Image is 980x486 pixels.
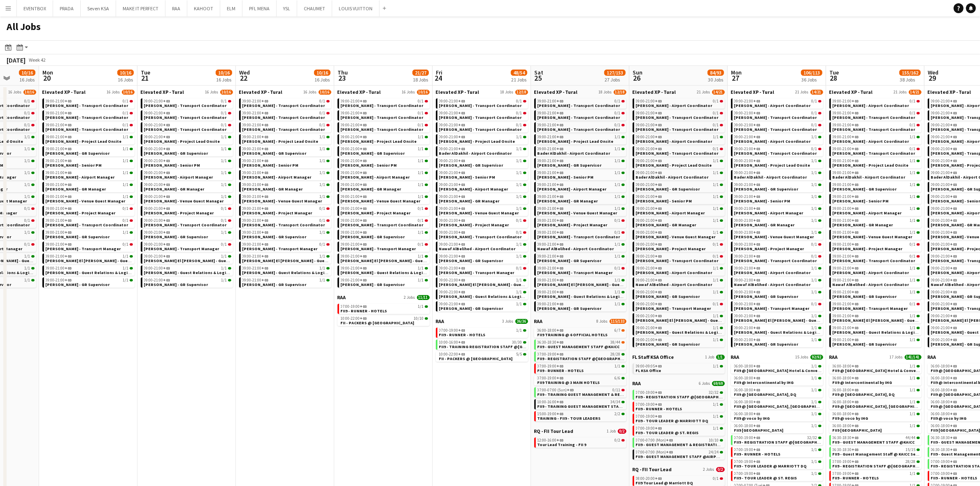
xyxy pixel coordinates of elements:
[53,0,81,16] button: PRADA
[165,0,187,16] button: RAA
[220,0,242,16] button: ELM
[81,0,116,16] button: Seven KSA
[116,0,165,16] button: MAKE IT PERFECT
[7,56,26,64] div: [DATE]
[277,0,297,16] button: YSL
[187,0,220,16] button: KAHOOT
[297,0,332,16] button: CHAUMET
[17,0,53,16] button: EVENTBOX
[332,0,379,16] button: LOUIS VUITTON
[242,0,277,16] button: PFL MENA
[27,57,48,63] span: Week 42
